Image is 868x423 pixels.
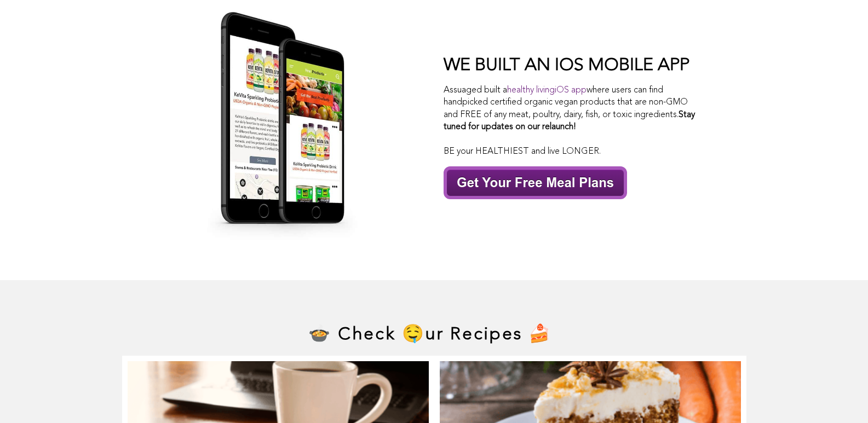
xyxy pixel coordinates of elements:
[308,324,552,345] h2: 🍲 Check 🤤ur Recipes 🍰
[555,86,587,95] a: iOS app
[444,166,627,199] img: Get Your Free Meal Plans
[444,86,555,95] span: Assuaged built a
[813,370,868,423] iframe: Chat Widget
[205,12,358,242] img: Products-Mockup-002
[444,55,701,76] div: WE BUILT AN IOS MOBILE APP
[507,86,555,95] a: healthy living
[444,147,601,156] span: BE your HEALTHIEST and live LONGER.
